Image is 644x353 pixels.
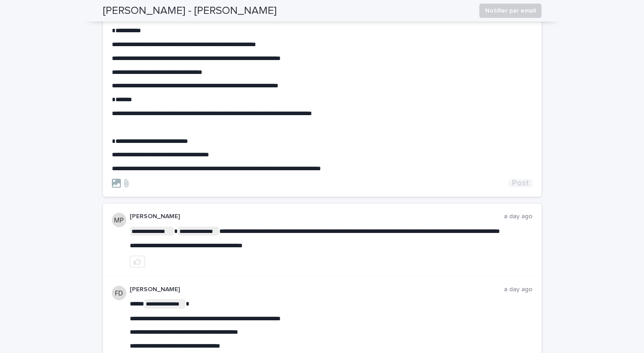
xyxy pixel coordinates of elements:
button: Post [508,179,533,187]
button: like this post [130,256,145,267]
p: a day ago [504,286,533,293]
p: [PERSON_NAME] [130,213,504,220]
h2: [PERSON_NAME] - [PERSON_NAME] [103,4,277,17]
span: Post [512,179,529,187]
button: Notifier par email [479,4,542,18]
p: a day ago [504,213,533,220]
p: [PERSON_NAME] [130,286,504,293]
span: Notifier par email [485,6,536,15]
